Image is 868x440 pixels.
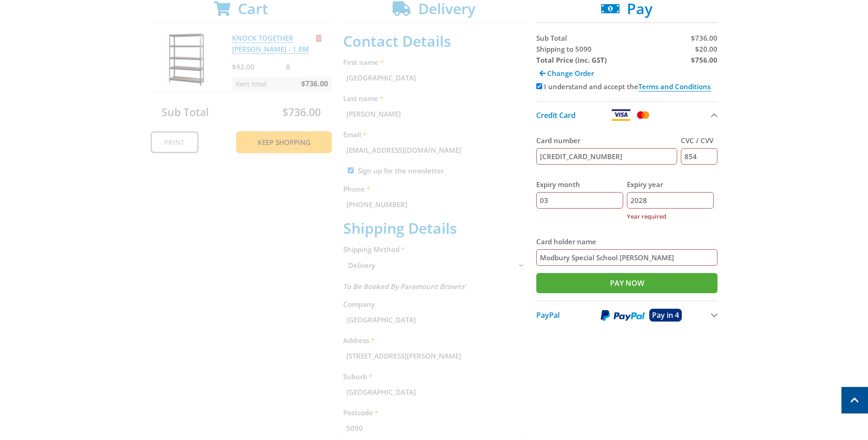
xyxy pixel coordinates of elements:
img: Mastercard [635,109,651,121]
button: PayPal Pay in 4 [536,300,718,329]
span: Sub Total [536,33,567,43]
span: Pay in 4 [652,310,679,320]
span: Shipping to 5090 [536,44,592,54]
strong: Total Price (inc. GST) [536,55,607,64]
a: Terms and Conditions [638,82,711,91]
label: CVC / CVV [681,135,717,146]
input: YY [627,192,714,209]
img: PayPal [601,310,645,321]
strong: $756.00 [691,55,717,64]
label: Year required [627,211,714,222]
span: Change Order [547,69,594,78]
label: Card holder name [536,236,718,247]
span: $736.00 [691,33,717,43]
a: Change Order [536,65,597,81]
input: Pay Now [536,273,718,293]
input: MM [536,192,623,209]
label: Expiry month [536,179,623,190]
label: I understand and accept the [544,82,711,91]
img: Visa [611,109,631,121]
span: PayPal [536,310,560,320]
span: $20.00 [695,44,717,54]
button: Credit Card [536,101,718,128]
input: Please accept the terms and conditions. [536,83,542,89]
label: Expiry year [627,179,714,190]
span: Credit Card [536,110,576,120]
label: Card number [536,135,678,146]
